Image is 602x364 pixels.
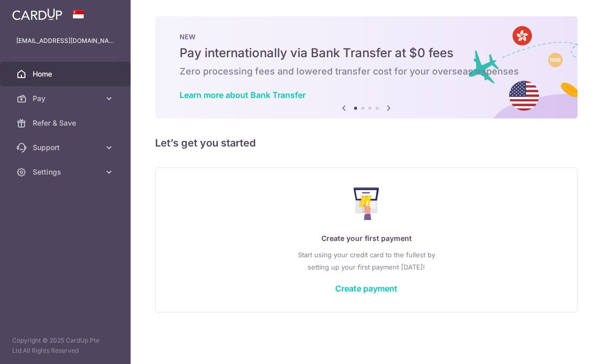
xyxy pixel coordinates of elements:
[33,93,100,104] span: Pay
[180,45,553,61] h5: Pay internationally via Bank Transfer at $0 fees
[180,90,306,100] a: Learn more about Bank Transfer
[180,33,553,41] p: NEW
[155,135,578,151] h5: Let’s get you started
[33,142,100,153] span: Support
[176,232,557,245] p: Create your first payment
[354,187,380,220] img: Make Payment
[176,249,557,273] p: Start using your credit card to the fullest by setting up your first payment [DATE]!
[33,167,100,177] span: Settings
[12,8,62,20] img: CardUp
[335,283,397,294] a: Create payment
[180,65,553,78] h6: Zero processing fees and lowered transfer cost for your overseas expenses
[155,16,578,118] img: Bank transfer banner
[33,69,100,79] span: Home
[16,36,114,46] p: [EMAIL_ADDRESS][DOMAIN_NAME]
[33,118,100,128] span: Refer & Save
